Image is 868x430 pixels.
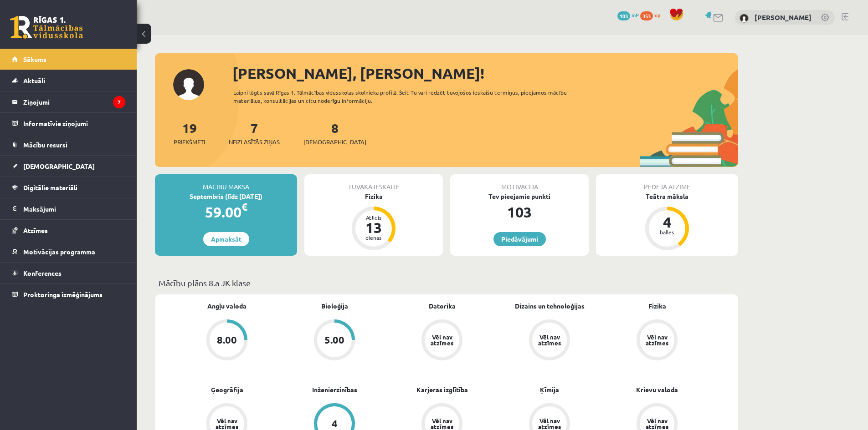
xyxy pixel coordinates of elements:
[654,11,660,19] span: xp
[241,200,247,213] span: €
[23,198,125,219] legend: Maksājumi
[653,215,681,229] div: 4
[640,11,665,19] a: 353 xp
[450,174,589,192] div: Motivācija
[755,13,812,22] a: [PERSON_NAME]
[155,174,297,192] div: Mācību maksa
[159,277,734,289] p: Mācību plāns 8.a JK klase
[617,11,639,19] a: 103 mP
[636,385,678,395] a: Krievu valoda
[173,319,281,362] a: 8.00
[12,263,125,283] a: Konferences
[23,226,48,234] span: Atzīmes
[217,335,237,345] div: 8.00
[360,235,387,240] div: dienas
[23,290,103,298] span: Proktoringa izmēģinājums
[12,70,125,91] a: Aktuāli
[155,192,297,201] div: Septembris (līdz [DATE])
[540,385,559,395] a: Ķīmija
[429,301,456,311] a: Datorika
[23,76,45,85] span: Aktuāli
[429,334,455,346] div: Vēl nav atzīmes
[155,201,297,223] div: 59.00
[312,385,357,395] a: Inženierzinības
[12,156,125,177] a: [DEMOGRAPHIC_DATA]
[640,11,653,20] span: 353
[450,201,589,223] div: 103
[303,120,366,147] a: 8[DEMOGRAPHIC_DATA]
[211,385,243,395] a: Ģeogrāfija
[304,192,443,252] a: Fizika Atlicis 13 dienas
[232,62,738,84] div: [PERSON_NAME], [PERSON_NAME]!
[23,269,62,277] span: Konferences
[416,385,468,395] a: Karjeras izglītība
[281,319,388,362] a: 5.00
[12,91,125,112] a: Ziņojumi7
[229,120,280,147] a: 7Neizlasītās ziņas
[324,335,344,345] div: 5.00
[653,229,681,235] div: balles
[23,55,46,63] span: Sākums
[12,241,125,262] a: Motivācijas programma
[596,192,738,201] div: Teātra māksla
[632,11,639,19] span: mP
[496,319,603,362] a: Vēl nav atzīmes
[429,418,455,430] div: Vēl nav atzīmes
[644,334,670,346] div: Vēl nav atzīmes
[360,220,387,235] div: 13
[321,301,348,311] a: Bioloģija
[493,232,546,246] a: Piedāvājumi
[450,192,589,201] div: Tev pieejamie punkti
[304,192,443,201] div: Fizika
[360,215,387,220] div: Atlicis
[537,418,562,430] div: Vēl nav atzīmes
[113,96,125,108] i: 7
[617,11,630,20] span: 103
[12,284,125,305] a: Proktoringa izmēģinājums
[12,113,125,134] a: Informatīvie ziņojumi
[648,301,666,311] a: Fizika
[203,232,249,246] a: Apmaksāt
[10,16,83,39] a: Rīgas 1. Tālmācības vidusskola
[12,177,125,198] a: Digitālie materiāli
[214,418,240,430] div: Vēl nav atzīmes
[207,301,247,311] a: Angļu valoda
[603,319,711,362] a: Vēl nav atzīmes
[304,174,443,192] div: Tuvākā ieskaite
[12,49,125,70] a: Sākums
[332,419,338,429] div: 4
[12,198,125,219] a: Maksājumi
[12,220,125,241] a: Atzīmes
[596,174,738,192] div: Pēdējā atzīme
[229,137,280,147] span: Neizlasītās ziņas
[23,162,95,170] span: [DEMOGRAPHIC_DATA]
[23,183,77,192] span: Digitālie materiāli
[515,301,585,311] a: Dizains un tehnoloģijas
[537,334,562,346] div: Vēl nav atzīmes
[388,319,496,362] a: Vēl nav atzīmes
[174,120,205,147] a: 19Priekšmeti
[174,137,205,147] span: Priekšmeti
[23,113,125,134] legend: Informatīvie ziņojumi
[644,418,670,430] div: Vēl nav atzīmes
[23,141,67,149] span: Mācību resursi
[596,192,738,252] a: Teātra māksla 4 balles
[303,137,366,147] span: [DEMOGRAPHIC_DATA]
[12,134,125,155] a: Mācību resursi
[740,14,749,23] img: Ralfs Jēkabsons
[23,248,95,256] span: Motivācijas programma
[23,91,125,112] legend: Ziņojumi
[233,88,583,105] div: Laipni lūgts savā Rīgas 1. Tālmācības vidusskolas skolnieka profilā. Šeit Tu vari redzēt tuvojošo...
